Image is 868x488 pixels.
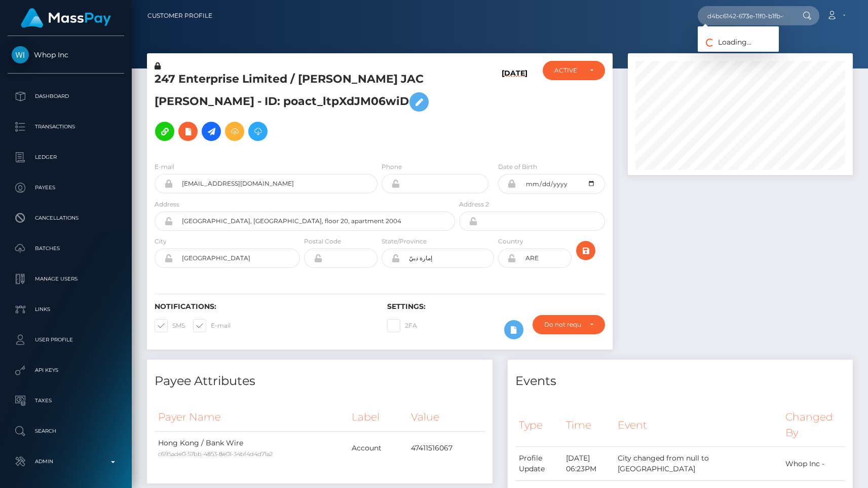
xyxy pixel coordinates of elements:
input: Search... [698,6,793,25]
a: User Profile [8,327,124,353]
h6: Notifications: [155,302,372,311]
h6: [DATE] [502,69,527,150]
th: Time [562,403,615,446]
label: Date of Birth [498,162,537,171]
p: Search [12,424,120,439]
p: Payees [12,180,120,195]
label: E-mail [155,162,174,171]
span: Loading... [698,38,751,47]
img: MassPay Logo [21,8,111,28]
td: Whop Inc - [782,447,845,481]
span: Whop Inc [8,50,124,59]
h4: Payee Attributes [155,372,485,390]
label: Address 2 [459,200,489,209]
button: ACTIVE [543,61,605,80]
div: ACTIVE [554,66,582,75]
a: Dashboard [8,84,124,109]
td: Hong Kong / Bank Wire [155,431,348,465]
div: Do not require [544,321,581,329]
a: Customer Profile [147,5,212,26]
td: Account [348,431,407,465]
label: Phone [382,162,402,171]
th: Value [407,403,485,431]
img: Whop Inc [12,46,29,63]
p: User Profile [12,332,120,347]
label: Address [155,200,179,209]
td: 47411516067 [407,431,485,465]
h6: Settings: [387,302,605,311]
p: Dashboard [12,89,120,104]
a: Cancellations [8,205,124,231]
p: Admin [12,454,120,469]
a: Transactions [8,114,124,140]
a: Search [8,419,124,444]
button: Do not require [533,315,605,334]
a: Initiate Payout [202,122,221,141]
a: Taxes [8,388,124,413]
a: Manage Users [8,266,124,292]
td: City changed from null to [GEOGRAPHIC_DATA] [614,447,782,481]
label: SMS [155,319,185,332]
a: Ledger [8,145,124,170]
a: API Keys [8,358,124,383]
p: Cancellations [12,211,120,226]
a: Links [8,297,124,322]
label: Country [498,237,523,246]
p: Batches [12,241,120,256]
th: Type [515,403,562,446]
h5: 247 Enterprise Limited / [PERSON_NAME] JAC [PERSON_NAME] - ID: poact_ltpXdJM06wiD [155,72,449,146]
h4: Events [515,372,846,390]
p: Taxes [12,393,120,408]
label: State/Province [382,237,427,246]
p: API Keys [12,363,120,378]
th: Changed By [782,403,845,446]
p: Links [12,302,120,317]
p: Ledger [12,150,120,165]
small: c695ade0-57bb-4853-8e01-34bf4d4d71a2 [158,450,273,458]
a: Batches [8,236,124,261]
label: City [155,237,167,246]
p: Transactions [12,119,120,134]
label: Postal Code [304,237,341,246]
label: E-mail [193,319,231,332]
th: Label [348,403,407,431]
a: Payees [8,175,124,200]
th: Payer Name [155,403,348,431]
a: Admin [8,449,124,474]
th: Event [614,403,782,446]
td: [DATE] 06:23PM [562,447,615,481]
label: 2FA [387,319,417,332]
td: Profile Update [515,447,562,481]
p: Manage Users [12,271,120,287]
